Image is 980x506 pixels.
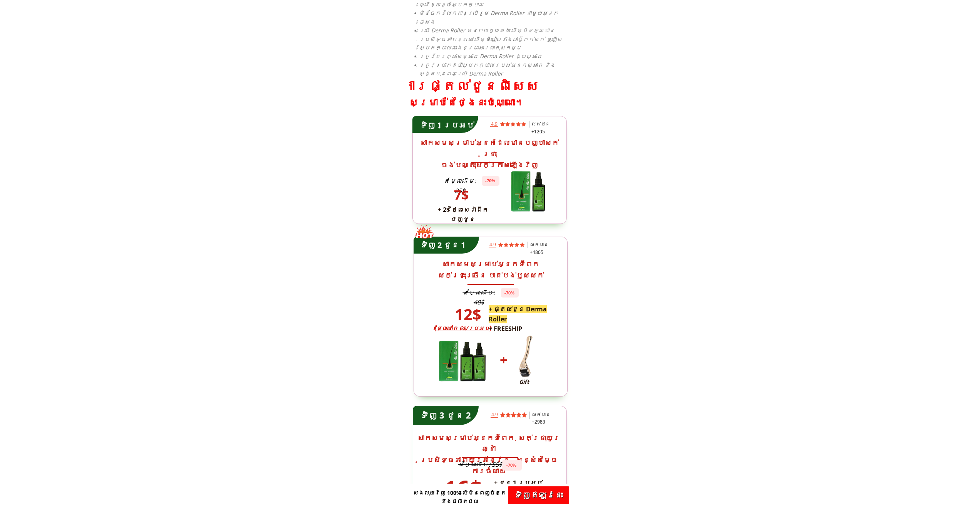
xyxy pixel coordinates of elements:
h3: សាកសមសម្រាប់អ្នកទំពែក សក់ជ្រុះច្រើន បាត់បង់ឫសសក់ [418,259,563,281]
h3: 16$ [429,471,496,506]
h3: + [496,349,511,370]
h3: -70% [502,462,521,469]
h3: ទិញ 3 ជូន 2 [420,408,487,422]
h3: តម្លៃ​ដើម: 55$ [456,460,504,470]
h3: តម្លៃ​ដើម: 40$ [457,288,501,308]
li: ប្រើ Derma Roller មុនពេលចូលគេង ដើម្បីទទួលបានប្រសិទ្ធភាពខ្ពស់ ដើម្បីចៀសវាងសាប៊ូកក់សក់ ឬញើសស្បែកក្ប... [413,26,566,52]
h3: 4.9 [489,241,506,248]
h3: Gift [514,377,534,386]
h3: ការផ្តល់ជូនពិសេស [387,76,553,96]
p: ទិញ​ឥឡូវនេះ [508,486,569,504]
h3: -70% [501,289,518,296]
h3: សាកសមសម្រាប់អ្នកទំពែក, សក់ជ្រុះយូរឆ្នាំ ប្រសិទ្ធភាពយូរអង្វែង - សន្សំសម្ចៃការចំណាយ [416,432,561,477]
h3: 12$ [454,302,483,327]
h3: តម្លៃដើម: 25$ [438,176,482,196]
h3: + FREESHIP [489,304,560,334]
span: + ផ្តល់ជូន Derma Roller [489,305,547,323]
h3: ទិញ 1 ប្រអប់ [420,119,490,131]
li: ត្រូវតែរក្សាសម្អាត Derma Roller ឱ្យស្អាត [413,52,566,61]
h3: សាកសមសម្រាប់អ្នកដែលមានបញ្ហាសក់ជ្រុះ ចង់បណ្តុះសក់ក្រាស់ឡើងវិញ [416,137,563,170]
h3: សម្រាប់តែថ្ងៃនេះប៉ុណ្ណោះ។ [409,96,525,109]
h3: (ថ្លៃនៅតែ 6$/ប្រអប់) [427,324,498,333]
h3: លក់បាន +2983 [532,411,564,425]
h3: 4.9 [491,120,507,128]
li: មិនចែករំលែកការប្រើរួម Derma Roller ជាមួយអ្នកផ្សេង [413,9,566,26]
li: ត្រូវប្រាកដថាស្បែកក្បាលរបស់អ្នកស្អាត និងស្ងួតមុនពេលប្រើ Derma Roller [413,61,566,78]
h3: ទិញ 2 ជូន 1 [420,239,481,251]
h3: លក់បាន +4805 [530,241,562,256]
h3: លក់បាន +1205 [531,120,563,135]
span: សងលុយវិញ 100% បើមិនពេញចិត្តនឹងផលិតផល [413,489,506,505]
h3: 4.9 [491,411,508,418]
h3: + 2$ ថ្លៃ​សេវា​ដឹកជញ្ជូន [431,205,495,225]
h3: 7$ [449,184,473,205]
h3: -70% [482,177,499,184]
